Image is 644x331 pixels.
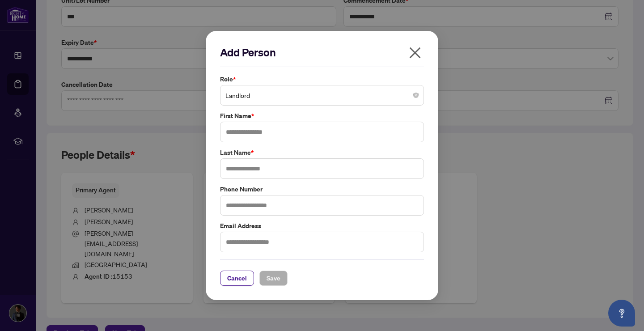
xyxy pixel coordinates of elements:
[413,93,419,98] span: close-circle
[220,148,424,157] label: Last Name
[220,45,424,59] h2: Add Person
[220,111,424,121] label: First Name
[220,221,424,231] label: Email Address
[225,87,419,104] span: Landlord
[220,271,254,286] button: Cancel
[227,271,247,285] span: Cancel
[220,74,424,84] label: Role
[220,184,424,194] label: Phone Number
[408,46,422,60] span: close
[608,300,635,327] button: Open asap
[259,271,288,286] button: Save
